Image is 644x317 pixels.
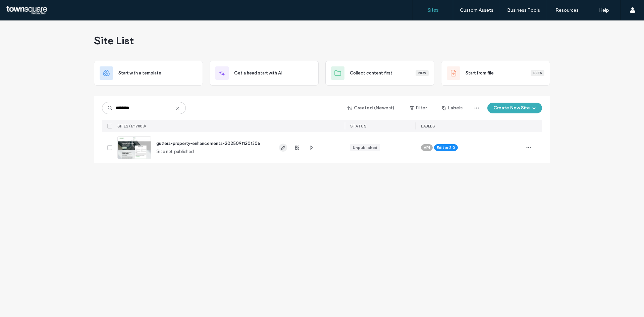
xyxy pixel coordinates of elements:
span: Help [15,5,29,11]
label: Resources [555,7,579,13]
span: SITES (1/19808) [117,124,146,128]
div: Beta [531,70,544,76]
span: Site not published [156,148,194,155]
span: Site List [94,34,134,47]
span: STATUS [350,124,366,128]
span: API [424,145,430,151]
div: Collect content firstNew [325,61,434,86]
span: Collect content first [350,70,392,76]
label: Custom Assets [460,7,493,13]
div: Start from fileBeta [441,61,550,86]
label: Sites [427,7,439,13]
label: Business Tools [507,7,540,13]
div: Start with a template [94,61,203,86]
button: Labels [436,103,469,113]
div: Unpublished [353,145,377,151]
div: Get a head start with AI [210,61,319,86]
label: Help [599,7,609,13]
span: Editor 2.0 [437,145,455,151]
button: Filter [403,103,433,113]
button: Create New Site [487,103,542,113]
div: New [416,70,429,76]
button: Created (Newest) [342,103,400,113]
a: gutters-property-enhancements-20250911201306 [156,141,260,146]
span: Start from file [466,70,494,76]
span: Get a head start with AI [234,70,282,76]
span: Start with a template [118,70,161,76]
span: LABELS [421,124,435,128]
